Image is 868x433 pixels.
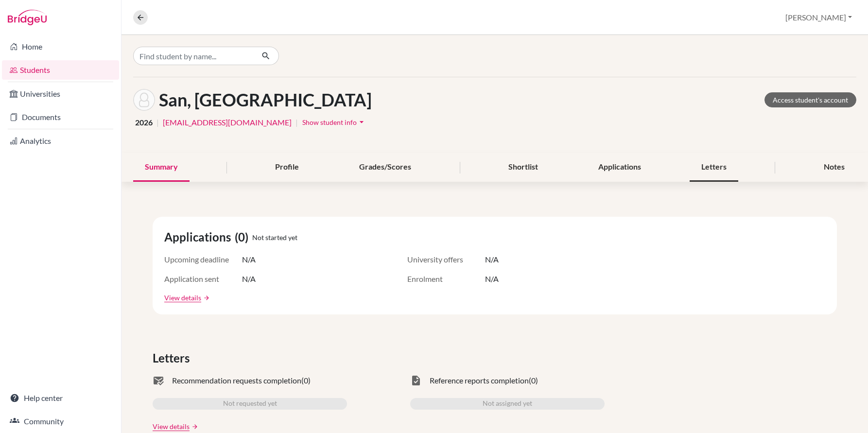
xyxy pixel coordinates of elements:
span: Application sent [164,273,242,285]
a: arrow_forward [201,294,210,301]
span: Not requested yet [223,398,277,410]
img: Bridge-U [8,10,47,25]
a: arrow_forward [190,423,198,430]
a: Home [2,37,119,56]
a: View details [153,421,190,432]
span: Reference reports completion [430,375,529,386]
div: Summary [133,153,190,182]
a: Students [2,60,119,80]
a: Community [2,412,119,431]
div: Profile [263,153,311,182]
span: Recommendation requests completion [172,375,301,386]
a: Access student's account [764,92,856,107]
a: [EMAIL_ADDRESS][DOMAIN_NAME] [163,117,292,128]
a: Documents [2,107,119,127]
a: Help center [2,388,119,408]
span: N/A [242,273,256,285]
span: task [410,375,422,386]
span: (0) [235,228,252,246]
span: Not started yet [252,232,297,242]
div: Shortlist [497,153,550,182]
h1: San, [GEOGRAPHIC_DATA] [159,89,372,110]
div: Applications [587,153,653,182]
span: Letters [153,349,193,367]
span: N/A [485,273,499,285]
a: Analytics [2,131,119,151]
img: Monajolly San's avatar [133,89,155,111]
div: Grades/Scores [347,153,423,182]
div: Notes [812,153,856,182]
span: | [156,117,159,128]
span: Enrolment [407,273,485,285]
span: Upcoming deadline [164,254,242,265]
a: Universities [2,84,119,104]
span: N/A [242,254,256,265]
span: (0) [301,375,311,386]
span: (0) [529,375,538,386]
button: Show student infoarrow_drop_down [302,115,367,130]
span: Applications [164,228,235,246]
input: Find student by name... [133,47,254,65]
div: Letters [690,153,738,182]
span: N/A [485,254,499,265]
button: [PERSON_NAME] [781,8,856,27]
span: | [295,117,298,128]
i: arrow_drop_down [357,117,366,127]
span: University offers [407,254,485,265]
span: Show student info [302,118,357,126]
a: View details [164,293,201,303]
span: mark_email_read [153,375,164,386]
span: 2026 [135,117,153,128]
span: Not assigned yet [483,398,532,410]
